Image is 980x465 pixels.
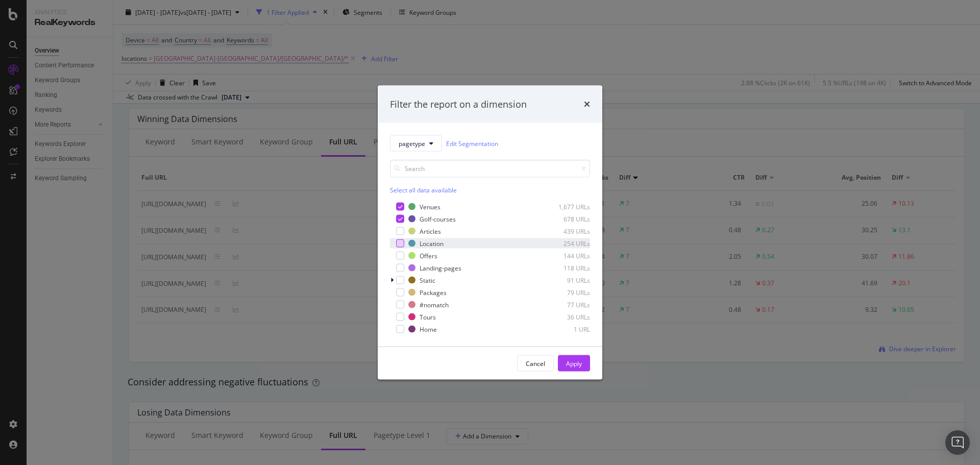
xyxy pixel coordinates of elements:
[420,300,449,309] div: #nomatch
[540,312,590,321] div: 36 URLs
[390,160,590,178] input: Search
[446,138,498,149] a: Edit Segmentation
[540,276,590,284] div: 91 URLs
[378,85,602,380] div: modal
[945,430,970,455] div: Open Intercom Messenger
[566,359,582,368] div: Apply
[584,97,590,111] div: times
[420,202,440,211] div: Venues
[540,214,590,223] div: 678 URLs
[390,186,590,194] div: Select all data available
[420,325,437,333] div: Home
[390,97,527,111] div: Filter the report on a dimension
[399,139,425,148] span: pagetype
[420,214,456,223] div: Golf-courses
[558,355,590,372] button: Apply
[517,355,554,372] button: Cancel
[540,300,590,309] div: 77 URLs
[540,202,590,211] div: 1,677 URLs
[390,135,442,152] button: pagetype
[420,288,447,297] div: Packages
[540,239,590,248] div: 254 URLs
[420,263,461,272] div: Landing-pages
[420,227,441,235] div: Articles
[540,251,590,260] div: 144 URLs
[420,312,436,321] div: Tours
[420,251,437,260] div: Offers
[526,359,545,368] div: Cancel
[420,276,435,284] div: Static
[540,288,590,297] div: 79 URLs
[420,239,444,248] div: Location
[540,263,590,272] div: 118 URLs
[540,227,590,235] div: 439 URLs
[540,325,590,333] div: 1 URL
